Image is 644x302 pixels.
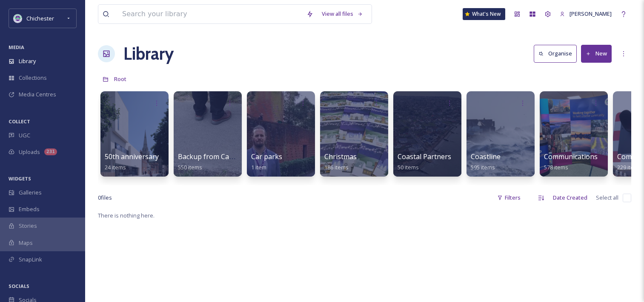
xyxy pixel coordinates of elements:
[471,153,501,171] a: Coastline595 items
[19,189,42,197] span: Galleries
[19,74,47,82] span: Collections
[9,175,31,182] span: WIDGETS
[544,153,598,171] a: Communications578 items
[251,153,282,171] a: Car parks1 item
[98,194,112,202] span: 0 file s
[324,152,357,161] span: Christmas
[544,152,598,161] span: Communications
[581,45,612,62] button: New
[105,163,126,171] span: 24 items
[251,163,266,171] span: 1 item
[19,57,36,65] span: Library
[178,163,202,171] span: 550 items
[105,153,159,171] a: 50th anniversary24 items
[9,283,29,289] span: SOCIALS
[123,41,174,67] a: Library
[398,163,419,171] span: 50 items
[114,75,126,83] span: Root
[114,74,126,84] a: Root
[19,90,56,99] span: Media Centres
[544,163,568,171] span: 578 items
[26,15,54,22] span: Chichester
[98,212,155,219] span: There is nothing here.
[471,163,495,171] span: 595 items
[324,163,349,171] span: 186 items
[570,10,612,17] span: [PERSON_NAME]
[105,152,159,161] span: 50th anniversary
[549,189,592,206] div: Date Created
[324,153,357,171] a: Christmas186 items
[14,14,22,23] img: Logo_of_Chichester_District_Council.png
[178,153,246,171] a: Backup from Camera550 items
[318,6,367,22] a: View all files
[463,8,505,20] a: What's New
[19,256,42,264] span: SnapLink
[534,45,577,62] button: Organise
[251,152,282,161] span: Car parks
[19,239,33,247] span: Maps
[19,222,37,230] span: Stories
[9,44,24,50] span: MEDIA
[398,152,451,161] span: Coastal Partners
[118,5,302,23] input: Search your library
[555,6,616,22] a: [PERSON_NAME]
[44,148,57,155] div: 231
[471,152,501,161] span: Coastline
[19,148,40,156] span: Uploads
[493,189,525,206] div: Filters
[178,152,246,161] span: Backup from Camera
[9,118,30,125] span: COLLECT
[596,194,618,202] span: Select all
[398,153,451,171] a: Coastal Partners50 items
[19,131,30,139] span: UGC
[617,163,641,171] span: 229 items
[19,205,40,213] span: Embeds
